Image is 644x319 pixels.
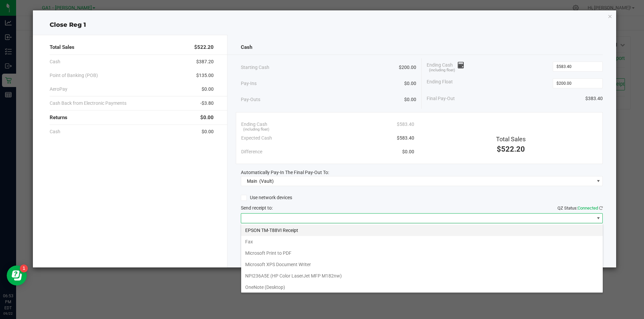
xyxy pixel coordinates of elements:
li: Fax [241,236,603,247]
span: Difference [241,148,262,155]
span: Pay-Outs [241,96,260,103]
iframe: Resource center unread badge [20,264,28,272]
span: $135.00 [196,72,214,79]
span: $0.00 [402,148,414,155]
span: Ending Cash [241,121,267,128]
span: Starting Cash [241,64,269,71]
span: $0.00 [404,80,416,87]
span: Automatically Pay-In The Final Pay-Out To: [241,170,329,175]
span: Cash [50,128,60,135]
span: $200.00 [399,64,416,71]
li: EPSON TM-T88VI Receipt [241,225,603,236]
span: $522.20 [497,145,525,153]
span: $583.40 [397,135,414,142]
span: Total Sales [50,44,74,51]
span: Cash [50,58,60,65]
span: $0.00 [404,96,416,103]
span: Send receipt to: [241,205,273,211]
label: Use network devices [241,194,292,201]
span: Ending Cash [427,62,464,72]
div: Close Reg 1 [33,20,616,29]
span: Final Pay-Out [427,95,455,102]
span: Connected [578,206,598,211]
li: Microsoft Print to PDF [241,247,603,259]
span: $0.00 [200,114,214,122]
span: $0.00 [202,86,214,93]
span: Expected Cash [241,135,272,142]
span: $383.40 [585,95,603,102]
span: Pay-Ins [241,80,257,87]
iframe: Resource center [7,265,27,286]
span: Cash [241,44,252,51]
span: Point of Banking (POB) [50,72,98,79]
span: (including float) [429,68,455,73]
span: QZ Status: [557,206,603,211]
span: AeroPay [50,86,67,93]
span: Ending Float [427,78,453,88]
span: Total Sales [496,136,526,143]
span: $0.00 [202,128,214,135]
span: $583.40 [397,121,414,128]
span: (including float) [243,127,269,133]
li: OneNote (Desktop) [241,282,603,293]
span: $522.20 [194,44,214,51]
span: Cash Back from Electronic Payments [50,100,126,107]
span: (Vault) [259,178,274,184]
span: Main [247,178,257,184]
li: Microsoft XPS Document Writer [241,259,603,270]
div: Returns [50,110,214,125]
li: NPI236A5E (HP Color LaserJet MFP M182nw) [241,270,603,282]
span: -$3.80 [200,100,214,107]
span: $387.20 [196,58,214,65]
